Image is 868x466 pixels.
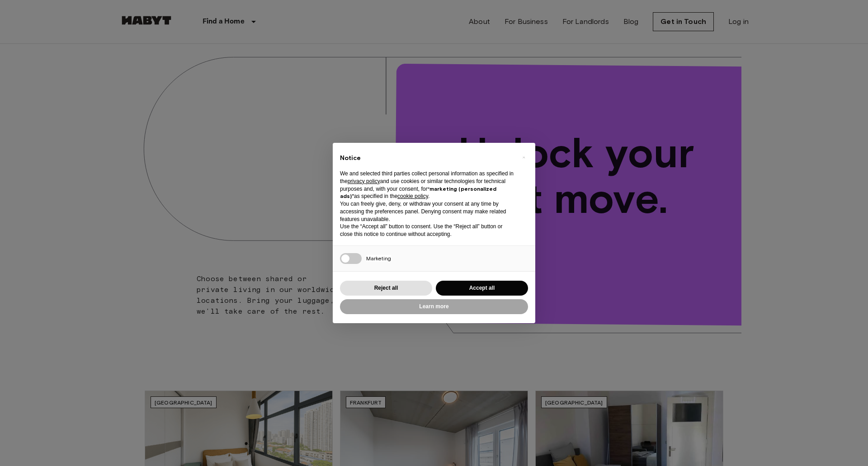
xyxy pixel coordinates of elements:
button: Accept all [436,281,528,296]
h2: Notice [340,154,514,163]
span: Marketing [366,255,391,262]
button: Reject all [340,281,432,296]
p: You can freely give, deny, or withdraw your consent at any time by accessing the preferences pane... [340,200,514,223]
p: We and selected third parties collect personal information as specified in the and use cookies or... [340,170,514,200]
strong: “marketing (personalized ads)” [340,185,496,200]
a: privacy policy [348,178,380,184]
button: Learn more [340,299,528,314]
span: × [522,152,525,163]
p: Use the “Accept all” button to consent. Use the “Reject all” button or close this notice to conti... [340,223,514,238]
a: cookie policy [397,193,428,199]
button: Close this notice [516,150,531,165]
